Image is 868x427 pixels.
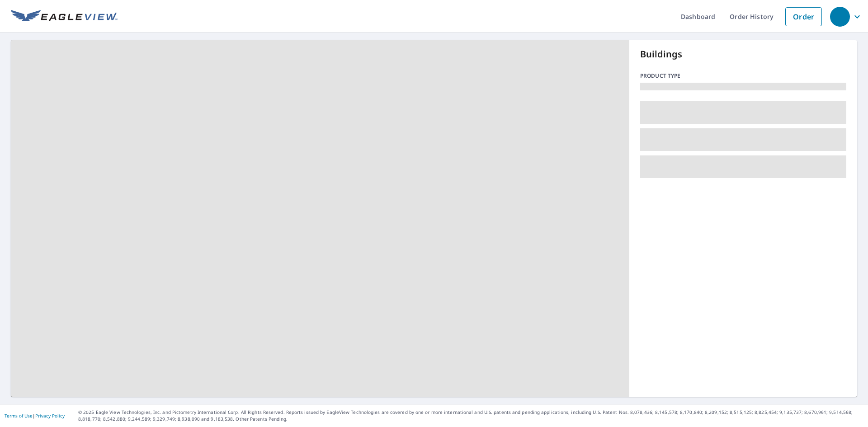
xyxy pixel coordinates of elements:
p: Buildings [640,47,846,61]
p: | [5,413,65,418]
a: Order [785,7,822,26]
p: Product type [640,72,846,80]
a: Privacy Policy [35,413,65,419]
a: Terms of Use [5,413,33,419]
img: EV Logo [11,10,118,23]
p: © 2025 Eagle View Technologies, Inc. and Pictometry International Corp. All Rights Reserved. Repo... [78,409,863,422]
